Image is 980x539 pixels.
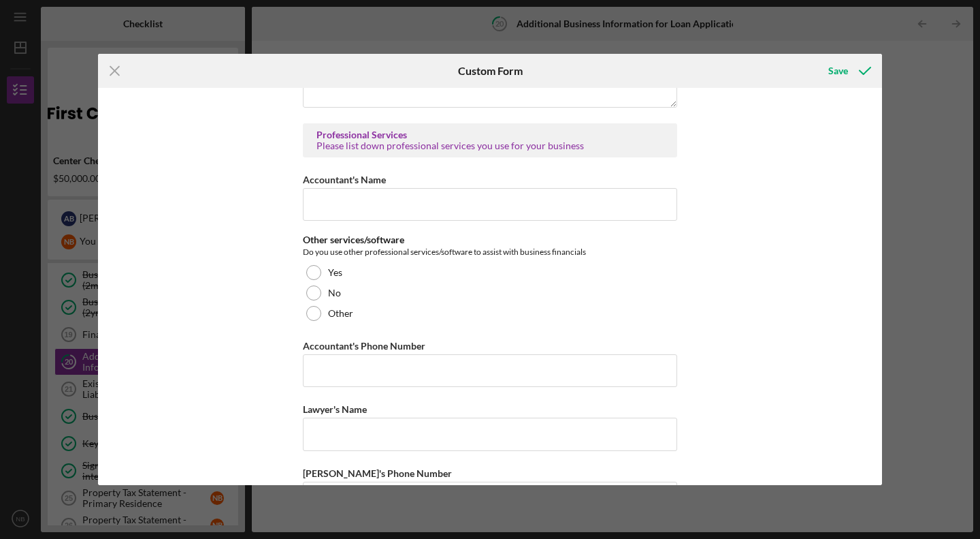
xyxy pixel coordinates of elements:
label: Yes [328,267,342,278]
label: Accountant's Phone Number [303,340,425,352]
label: [PERSON_NAME]'s Phone Number [303,467,452,479]
div: Other services/software [303,234,677,245]
h6: Custom Form [458,65,523,77]
label: Lawyer's Name [303,403,367,415]
label: Accountant's Name [303,174,386,185]
label: No [328,288,341,298]
div: Save [828,57,848,84]
div: Professional Services [316,129,664,140]
button: Save [815,57,882,84]
div: Please list down professional services you use for your business [316,140,664,151]
div: Do you use other professional services/software to assist with business financials [303,245,677,259]
label: Other [328,308,353,319]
